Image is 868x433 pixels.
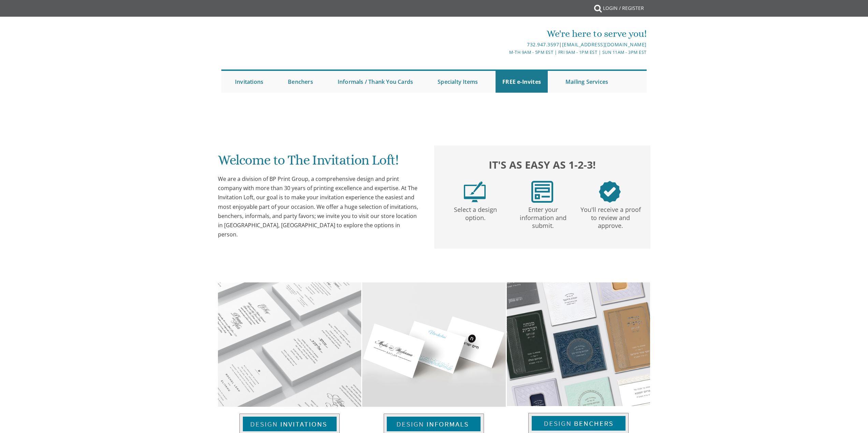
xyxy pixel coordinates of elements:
p: Select a design option. [443,203,508,222]
h2: It's as easy as 1-2-3! [441,157,644,172]
p: You'll receive a proof to review and approve. [578,203,643,230]
a: [EMAIL_ADDRESS][DOMAIN_NAME] [562,41,647,48]
div: We are a division of BP Print Group, a comprehensive design and print company with more than 30 y... [218,174,421,239]
div: We're here to serve you! [364,27,647,41]
a: 732.947.3597 [527,41,559,48]
img: step1.png [464,181,486,203]
a: Specialty Items [431,71,485,93]
a: FREE e-Invites [496,71,548,93]
h1: Welcome to The Invitation Loft! [218,153,421,173]
a: Informals / Thank You Cards [331,71,420,93]
div: | [364,41,647,49]
div: M-Th 9am - 5pm EST | Fri 9am - 1pm EST | Sun 11am - 3pm EST [364,49,647,56]
img: step3.png [599,181,621,203]
a: Benchers [281,71,320,93]
p: Enter your information and submit. [511,203,575,230]
a: Mailing Services [559,71,615,93]
a: Invitations [228,71,270,93]
img: step2.png [531,181,553,203]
